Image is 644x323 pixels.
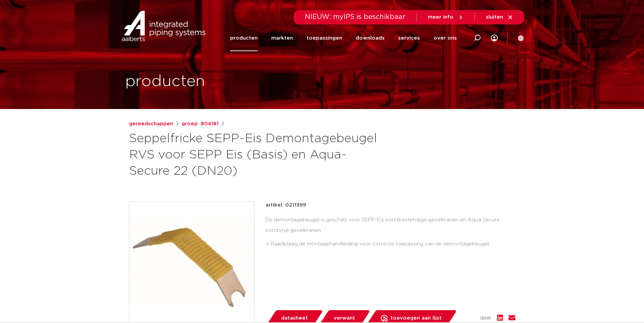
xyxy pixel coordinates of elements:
[129,131,384,179] h1: Seppelfricke SEPP-Eis Demontagebeugel RVS voor SEPP Eis (Basis) en Aqua-Secure 22 (DN20)
[230,25,258,51] a: producten
[398,25,420,51] a: services
[486,15,503,20] span: sluiten
[305,14,406,20] span: NIEUW: myIPS is beschikbaar
[129,120,173,128] a: gereedschappen
[125,71,205,92] h1: producten
[434,25,457,51] a: over ons
[271,239,515,250] li: Raadplaag de montagehandleiding voor correcte toepassing van de demontagebeugel
[486,14,513,20] a: sluiten
[307,25,342,51] a: toepassingen
[265,215,515,253] div: De demontagebeugel is geschikt voor SEPP-Eis vorstbestendige gevelkranen en Aqua Secure vorstvrij...
[265,201,306,209] p: artikel: 0211399
[230,25,457,51] nav: Menu
[428,14,464,20] a: meer info
[271,25,293,51] a: markten
[182,120,219,128] a: groep: 804181
[356,25,385,51] a: downloads
[428,15,454,20] span: meer info
[480,314,492,322] span: deel:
